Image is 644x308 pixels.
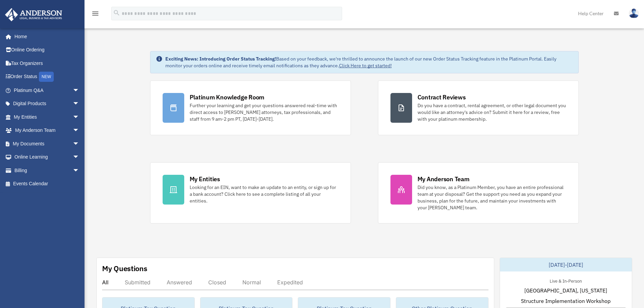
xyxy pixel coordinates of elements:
img: User Pic [629,8,639,18]
a: Events Calendar [5,177,90,191]
span: arrow_drop_down [73,97,86,111]
a: Tax Organizers [5,56,90,70]
div: NEW [39,72,54,82]
span: arrow_drop_down [73,164,86,177]
img: Anderson Advisors Platinum Portal [3,8,64,21]
div: Expedited [277,279,303,286]
a: Platinum Knowledge Room Further your learning and get your questions answered real-time with dire... [150,80,351,135]
a: My Documentsarrow_drop_down [5,137,90,150]
div: Contract Reviews [418,93,466,101]
a: menu [91,12,99,18]
a: My Anderson Team Did you know, as a Platinum Member, you have an entire professional team at your... [378,162,579,223]
i: search [113,9,120,17]
a: My Entities Looking for an EIN, want to make an update to an entity, or sign up for a bank accoun... [150,162,351,223]
div: All [102,279,109,286]
a: Contract Reviews Do you have a contract, rental agreement, or other legal document you would like... [378,80,579,135]
strong: Exciting News: Introducing Order Status Tracking! [165,56,276,62]
a: Billingarrow_drop_down [5,164,90,177]
div: My Anderson Team [418,175,470,183]
span: arrow_drop_down [73,150,86,164]
a: My Anderson Teamarrow_drop_down [5,124,90,137]
div: Closed [208,279,226,286]
div: Normal [242,279,261,286]
a: Online Learningarrow_drop_down [5,150,90,164]
div: Looking for an EIN, want to make an update to an entity, or sign up for a bank account? Click her... [190,184,338,204]
div: Answered [167,279,192,286]
div: [DATE]-[DATE] [500,258,632,271]
a: Order StatusNEW [5,70,90,84]
div: My Entities [190,175,220,183]
div: Platinum Knowledge Room [190,93,265,101]
div: Submitted [125,279,150,286]
span: arrow_drop_down [73,110,86,124]
span: Structure Implementation Workshop [521,297,611,305]
a: Digital Productsarrow_drop_down [5,97,90,111]
a: Home [5,30,86,43]
div: Live & In-Person [544,277,587,284]
a: Click Here to get started! [339,63,392,69]
div: Further your learning and get your questions answered real-time with direct access to [PERSON_NAM... [190,102,338,122]
span: arrow_drop_down [73,84,86,97]
div: Do you have a contract, rental agreement, or other legal document you would like an attorney's ad... [418,102,566,122]
i: menu [91,9,99,18]
span: arrow_drop_down [73,137,86,151]
a: My Entitiesarrow_drop_down [5,110,90,124]
div: Based on your feedback, we're thrilled to announce the launch of our new Order Status Tracking fe... [165,55,573,69]
span: arrow_drop_down [73,124,86,138]
a: Platinum Q&Aarrow_drop_down [5,84,90,97]
a: Online Ordering [5,43,90,57]
div: Did you know, as a Platinum Member, you have an entire professional team at your disposal? Get th... [418,184,566,211]
div: My Questions [102,263,147,274]
span: [GEOGRAPHIC_DATA], [US_STATE] [524,286,607,294]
